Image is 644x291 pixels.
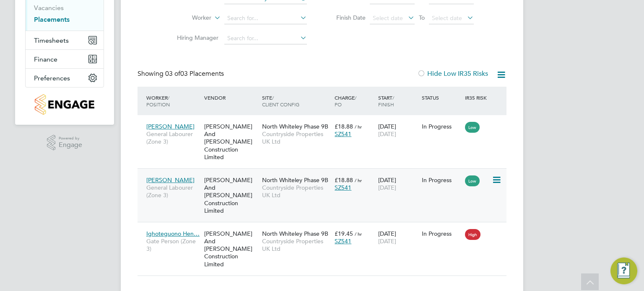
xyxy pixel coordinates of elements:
[417,70,488,78] label: Hide Low IR35 Risks
[335,230,353,237] span: £19.45
[26,69,104,87] button: Preferences
[262,184,330,199] span: Countryside Properties UK Ltd
[202,226,260,272] div: [PERSON_NAME] And [PERSON_NAME] Construction Limited
[35,94,94,115] img: countryside-properties-logo-retina.png
[465,229,480,240] span: High
[47,135,83,151] a: Powered byEngage
[26,31,104,49] button: Timesheets
[260,90,332,112] div: Site
[355,124,362,130] span: / hr
[376,90,420,112] div: Start
[25,94,104,115] a: Go to home page
[420,90,463,105] div: Status
[378,94,394,108] span: / Finish
[163,14,211,22] label: Worker
[262,230,328,237] span: North Whiteley Phase 9B
[262,237,330,252] span: Countryside Properties UK Ltd
[332,90,376,112] div: Charge
[465,175,480,186] span: Low
[422,230,461,237] div: In Progress
[335,184,351,191] span: SZ541
[146,184,200,199] span: General Labourer (Zone 3)
[432,14,462,22] span: Select date
[378,184,396,191] span: [DATE]
[34,74,70,82] span: Preferences
[378,237,396,245] span: [DATE]
[26,50,104,68] button: Finance
[262,130,330,145] span: Countryside Properties UK Ltd
[378,130,396,138] span: [DATE]
[465,122,480,133] span: Low
[355,177,362,183] span: / hr
[422,176,461,184] div: In Progress
[224,13,307,24] input: Search for...
[34,4,64,12] a: Vacancies
[34,36,69,44] span: Timesheets
[335,94,356,108] span: / PO
[34,15,70,23] a: Placements
[138,70,226,78] div: Showing
[146,237,200,252] span: Gate Person (Zone 3)
[146,130,200,145] span: General Labourer (Zone 3)
[335,237,351,245] span: SZ541
[146,123,195,130] span: [PERSON_NAME]
[262,94,299,108] span: / Client Config
[202,172,260,219] div: [PERSON_NAME] And [PERSON_NAME] Construction Limited
[355,231,362,237] span: / hr
[34,55,57,63] span: Finance
[335,123,353,130] span: £18.88
[202,90,260,105] div: Vendor
[144,118,506,125] a: [PERSON_NAME]General Labourer (Zone 3)[PERSON_NAME] And [PERSON_NAME] Construction LimitedNorth W...
[376,118,420,142] div: [DATE]
[328,14,366,21] label: Finish Date
[262,123,328,130] span: North Whiteley Phase 9B
[146,94,170,108] span: / Position
[422,123,461,130] div: In Progress
[262,176,328,184] span: North Whiteley Phase 9B
[59,135,82,142] span: Powered by
[373,14,403,22] span: Select date
[165,70,224,78] span: 03 Placements
[376,172,420,196] div: [DATE]
[202,118,260,165] div: [PERSON_NAME] And [PERSON_NAME] Construction Limited
[144,90,202,112] div: Worker
[144,172,506,179] a: [PERSON_NAME]General Labourer (Zone 3)[PERSON_NAME] And [PERSON_NAME] Construction LimitedNorth W...
[224,33,307,44] input: Search for...
[335,176,353,184] span: £18.88
[335,130,351,138] span: SZ541
[170,34,218,41] label: Hiring Manager
[416,12,427,23] span: To
[146,176,195,184] span: [PERSON_NAME]
[463,90,492,105] div: IR35 Risk
[59,142,82,149] span: Engage
[376,226,420,249] div: [DATE]
[144,225,506,232] a: Ighoteguono Hen…Gate Person (Zone 3)[PERSON_NAME] And [PERSON_NAME] Construction LimitedNorth Whi...
[165,70,180,78] span: 03 of
[146,230,200,237] span: Ighoteguono Hen…
[610,258,637,284] button: Engage Resource Center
